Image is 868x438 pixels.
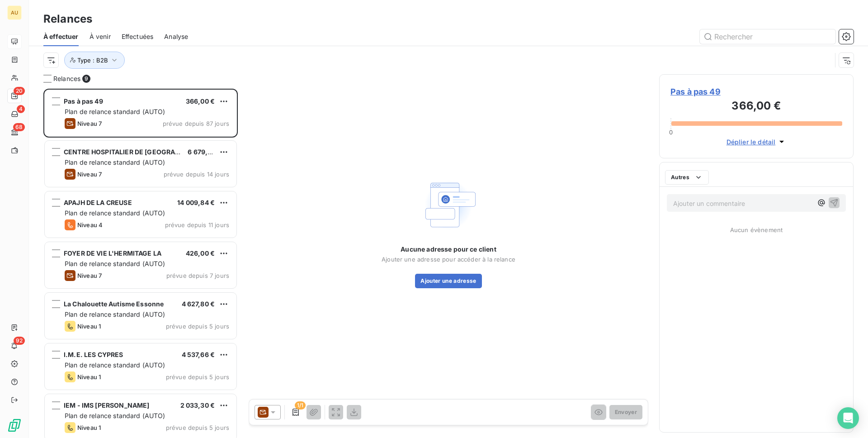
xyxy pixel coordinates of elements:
span: 2 033,30 € [180,401,215,409]
span: APAJH DE LA CREUSE [64,199,132,206]
span: prévue depuis 5 jours [166,323,229,330]
span: prévue depuis 11 jours [165,221,229,229]
span: Relances [53,74,80,83]
button: Ajouter une adresse [415,274,481,288]
span: Niveau 1 [77,424,101,431]
span: 92 [14,337,25,345]
span: Analyse [164,32,188,41]
span: Aucune adresse pour ce client [401,245,496,254]
span: IEM - IMS [PERSON_NAME] [64,401,149,409]
span: Plan de relance standard (AUTO) [65,310,165,318]
span: Plan de relance standard (AUTO) [65,412,165,419]
span: prévue depuis 14 jours [164,171,229,178]
span: Niveau 4 [77,221,103,229]
span: 20 [14,87,25,95]
div: grid [43,89,238,438]
span: Type : B2B [77,57,108,64]
span: 4 537,66 € [182,351,215,358]
span: prévue depuis 87 jours [163,120,229,127]
span: À effectuer [43,32,79,41]
span: 68 [13,123,25,131]
span: 4 627,80 € [182,300,215,308]
span: prévue depuis 7 jours [166,272,229,279]
span: Plan de relance standard (AUTO) [65,108,165,115]
span: prévue depuis 5 jours [166,424,229,431]
span: Niveau 7 [77,272,102,279]
span: Niveau 7 [77,120,102,127]
span: Niveau 1 [77,373,101,381]
span: La Chalouette Autisme Essonne [64,300,164,308]
span: 6 679,44 € [188,148,222,156]
span: Plan de relance standard (AUTO) [65,361,165,369]
h3: Relances [43,11,92,27]
span: 14 009,84 € [177,199,215,206]
span: Pas à pas 49 [64,97,103,105]
input: Rechercher [700,29,835,44]
span: I.M.E. LES CYPRES [64,351,123,358]
div: Open Intercom Messenger [837,407,859,429]
img: Logo LeanPay [7,418,22,433]
span: Pas à pas 49 [670,86,842,98]
span: À venir [90,32,111,41]
span: 426,00 € [186,249,215,257]
span: Déplier le détail [726,137,776,147]
span: Niveau 1 [77,323,101,330]
img: Empty state [420,176,477,234]
span: 366,00 € [186,97,215,105]
h3: 366,00 € [670,98,842,116]
span: 9 [82,75,90,83]
span: Plan de relance standard (AUTO) [65,260,165,267]
span: Plan de relance standard (AUTO) [65,158,165,166]
span: prévue depuis 5 jours [166,373,229,381]
span: 1/1 [295,401,306,409]
span: FOYER DE VIE L'HERMITAGE LA [64,249,161,257]
button: Type : B2B [64,52,125,69]
span: Effectuées [122,32,154,41]
span: Ajouter une adresse pour accéder à la relance [382,256,515,263]
span: 0 [669,129,673,136]
span: 4 [17,105,25,113]
span: Aucun évènement [730,226,783,233]
span: CENTRE HOSPITALIER DE [GEOGRAPHIC_DATA] [64,148,212,156]
button: Déplier le détail [724,137,789,147]
button: Autres [665,170,709,185]
div: AU [7,5,22,20]
button: Envoyer [609,405,642,419]
span: Niveau 7 [77,171,102,178]
span: Plan de relance standard (AUTO) [65,209,165,217]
